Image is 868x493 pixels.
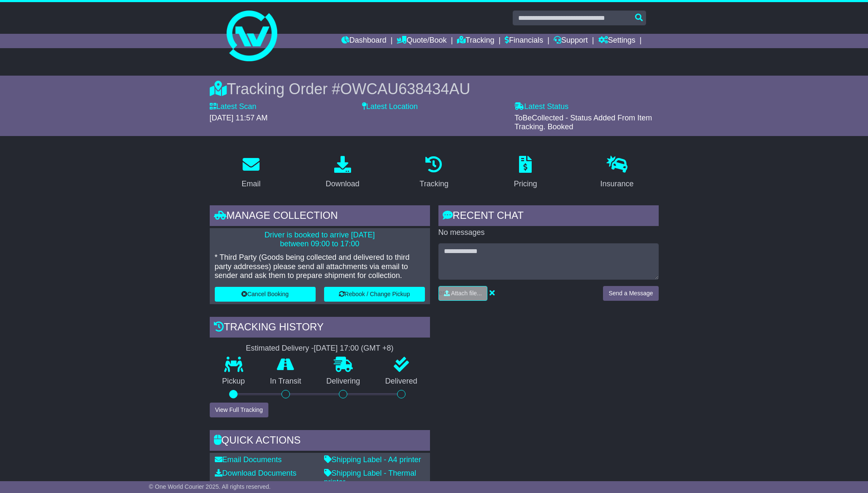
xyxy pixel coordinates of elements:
[257,377,314,386] p: In Transit
[373,377,430,386] p: Delivered
[419,178,448,190] div: Tracking
[210,205,430,228] div: Manage collection
[414,153,454,193] a: Tracking
[215,455,282,464] a: Email Documents
[324,455,421,464] a: Shipping Label - A4 printer
[210,377,258,386] p: Pickup
[149,483,271,490] span: © One World Courier 2025. All rights reserved.
[324,287,425,302] button: Rebook / Change Pickup
[438,205,659,228] div: RECENT CHAT
[514,178,537,190] div: Pricing
[210,403,268,417] button: View Full Tracking
[210,102,257,112] label: Latest Scan
[324,469,416,487] a: Shipping Label - Thermal printer
[514,114,652,131] span: ToBeCollected - Status Added From Item Tracking. Booked
[598,34,635,48] a: Settings
[514,102,568,112] label: Latest Status
[508,153,543,193] a: Pricing
[210,317,430,340] div: Tracking history
[595,153,639,193] a: Insurance
[554,34,588,48] a: Support
[215,253,425,281] p: * Third Party (Goods being collected and delivered to third party addresses) please send all atta...
[600,178,634,190] div: Insurance
[314,377,373,386] p: Delivering
[397,34,446,48] a: Quote/Book
[210,80,659,98] div: Tracking Order #
[320,153,365,193] a: Download
[236,153,266,193] a: Email
[362,102,418,112] label: Latest Location
[210,344,430,353] div: Estimated Delivery -
[215,287,316,302] button: Cancel Booking
[215,469,297,477] a: Download Documents
[438,228,659,237] p: No messages
[314,344,394,353] div: [DATE] 17:00 (GMT +8)
[340,80,470,98] span: OWCAU638434AU
[341,34,387,48] a: Dashboard
[457,34,494,48] a: Tracking
[603,286,658,301] button: Send a Message
[241,178,260,190] div: Email
[326,178,360,190] div: Download
[505,34,543,48] a: Financials
[210,430,430,453] div: Quick Actions
[210,114,268,122] span: [DATE] 11:57 AM
[215,231,425,249] p: Driver is booked to arrive [DATE] between 09:00 to 17:00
